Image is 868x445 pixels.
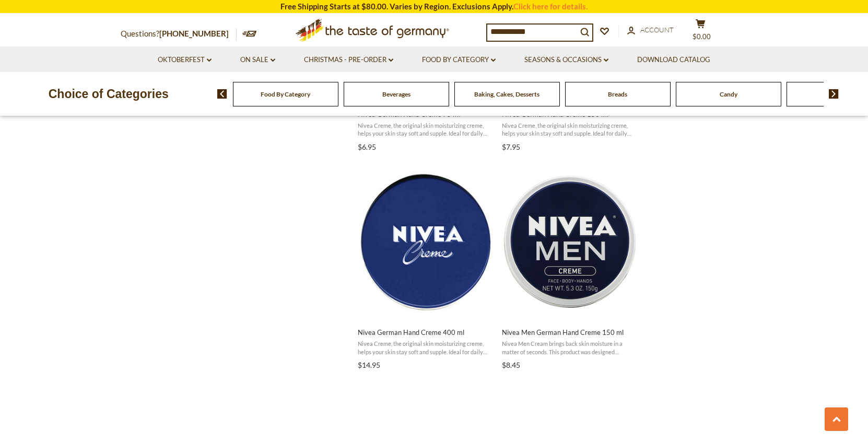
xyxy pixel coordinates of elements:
span: $7.95 [502,142,520,151]
span: Nivea Men Cream brings back skin moisture in a matter of seconds. This product was designed speci... [502,340,637,356]
img: previous arrow [217,89,227,99]
a: Nivea German Hand Creme 400 ml [356,163,495,373]
span: Account [640,26,674,34]
span: $0.00 [693,32,711,41]
a: Candy [720,90,737,98]
span: $8.45 [502,360,520,369]
a: Beverages [382,90,410,98]
span: Nivea Creme, the original skin moisturizing creme, helps your skin stay soft and supple. Ideal fo... [502,122,637,138]
button: $0.00 [685,19,716,45]
a: Click here for details. [513,2,588,11]
a: Download Catalog [637,54,710,66]
a: Baking, Cakes, Desserts [474,90,539,98]
a: Account [627,25,674,36]
span: Nivea Creme, the original skin moisturizing creme, helps your skin stay soft and supple. Ideal fo... [358,122,493,138]
span: Nivea Men German Hand Creme 150 ml [502,328,637,337]
span: $6.95 [358,142,376,151]
a: On Sale [240,54,275,66]
a: Christmas - PRE-ORDER [304,54,393,66]
span: $14.95 [358,360,380,369]
img: next arrow [829,89,839,99]
a: Oktoberfest [158,54,212,66]
a: Food By Category [261,90,310,98]
a: Food By Category [422,54,496,66]
span: Nivea Creme, the original skin moisturizing creme, helps your skin stay soft and supple. Ideal fo... [358,340,493,356]
a: Seasons & Occasions [524,54,608,66]
a: Breads [608,90,627,98]
span: Nivea German Hand Creme 400 ml [358,328,493,337]
a: Nivea Men German Hand Creme 150 ml [500,163,639,373]
a: [PHONE_NUMBER] [159,29,229,38]
p: Questions? [121,27,237,41]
